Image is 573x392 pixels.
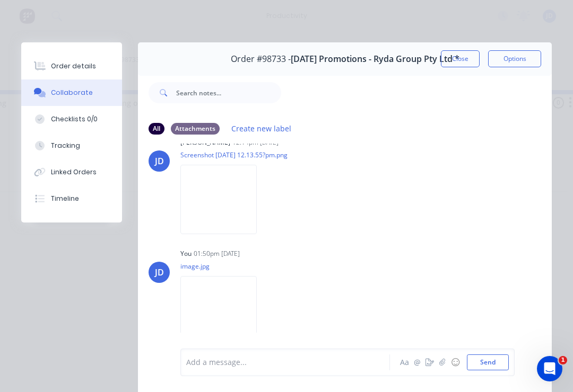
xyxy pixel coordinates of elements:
iframe: Intercom live chat [537,356,562,381]
div: Checklists 0/0 [51,114,98,124]
button: Order details [21,53,122,79]
button: Timeline [21,185,122,212]
button: Create new label [226,121,297,136]
span: 1 [559,356,567,364]
p: image.jpg [180,262,267,271]
div: Tracking [51,141,80,150]
button: Aa [398,356,411,369]
span: Order #98733 - [231,54,291,64]
button: Collaborate [21,79,122,106]
button: Checklists 0/0 [21,106,122,132]
button: Options [488,50,541,67]
button: Linked Orders [21,159,122,185]
span: [DATE] Promotions - Ryda Group Pty Ltd * [291,54,459,64]
button: Send [467,354,509,370]
button: Tracking [21,132,122,159]
button: ☺ [449,356,462,369]
div: All [149,123,164,135]
div: Attachments [171,123,220,135]
div: JD [155,266,164,279]
div: 01:50pm [DATE] [194,249,240,259]
p: Screenshot [DATE] 12.13.55?pm.png [180,150,288,159]
div: Order details [51,61,96,71]
div: JD [155,155,164,167]
button: @ [411,356,423,369]
div: Linked Orders [51,167,97,177]
button: Close [441,50,480,67]
input: Search notes... [176,82,281,103]
div: Timeline [51,194,79,203]
div: You [180,249,192,259]
div: Collaborate [51,88,93,97]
